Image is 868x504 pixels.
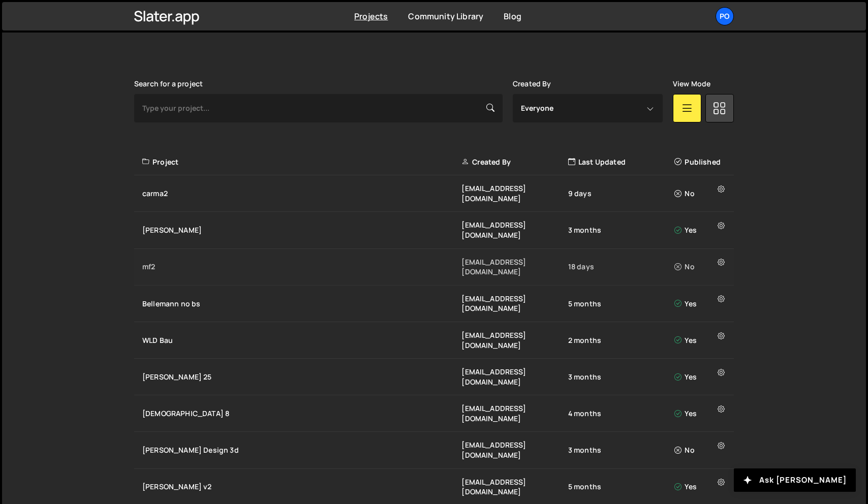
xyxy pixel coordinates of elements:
a: Blog [504,11,521,22]
div: Yes [674,335,728,345]
div: [EMAIL_ADDRESS][DOMAIN_NAME] [461,403,568,423]
a: [DEMOGRAPHIC_DATA] 8 [EMAIL_ADDRESS][DOMAIN_NAME] 4 months Yes [134,395,734,432]
a: Community Library [408,11,483,22]
div: Yes [674,225,728,235]
div: Last Updated [568,157,674,167]
div: Published [674,157,728,167]
div: No [674,445,728,455]
a: WLD Bau [EMAIL_ADDRESS][DOMAIN_NAME] 2 months Yes [134,322,734,359]
div: [EMAIL_ADDRESS][DOMAIN_NAME] [461,440,568,460]
a: [PERSON_NAME] 25 [EMAIL_ADDRESS][DOMAIN_NAME] 3 months Yes [134,359,734,395]
div: [DEMOGRAPHIC_DATA] 8 [142,408,461,419]
div: [EMAIL_ADDRESS][DOMAIN_NAME] [461,220,568,240]
div: [EMAIL_ADDRESS][DOMAIN_NAME] [461,257,568,277]
a: [PERSON_NAME] Design 3d [EMAIL_ADDRESS][DOMAIN_NAME] 3 months No [134,432,734,468]
input: Type your project... [134,94,503,122]
div: 3 months [568,372,674,382]
div: 3 months [568,225,674,235]
div: 5 months [568,482,674,492]
div: [EMAIL_ADDRESS][DOMAIN_NAME] [461,367,568,387]
div: 2 months [568,335,674,345]
a: Po [716,7,734,25]
label: View Mode [673,80,710,88]
a: mf2 [EMAIL_ADDRESS][DOMAIN_NAME] 18 days No [134,249,734,286]
label: Search for a project [134,80,203,88]
div: [EMAIL_ADDRESS][DOMAIN_NAME] [461,294,568,313]
div: No [674,262,728,272]
div: WLD Bau [142,335,461,345]
a: Bellemann no bs [EMAIL_ADDRESS][DOMAIN_NAME] 5 months Yes [134,286,734,322]
div: No [674,188,728,199]
div: [PERSON_NAME] Design 3d [142,445,461,455]
div: mf2 [142,262,461,272]
button: Ask [PERSON_NAME] [734,468,856,492]
div: Yes [674,372,728,382]
div: 4 months [568,408,674,419]
div: Bellemann no bs [142,299,461,309]
a: Projects [354,11,388,22]
div: [PERSON_NAME] [142,225,461,235]
div: [EMAIL_ADDRESS][DOMAIN_NAME] [461,183,568,203]
div: [EMAIL_ADDRESS][DOMAIN_NAME] [461,330,568,350]
div: Yes [674,299,728,309]
label: Created By [513,80,551,88]
div: [EMAIL_ADDRESS][DOMAIN_NAME] [461,477,568,497]
a: carma2 [EMAIL_ADDRESS][DOMAIN_NAME] 9 days No [134,175,734,212]
div: Created By [461,157,568,167]
div: [PERSON_NAME] v2 [142,482,461,492]
div: Yes [674,482,728,492]
div: Yes [674,408,728,419]
div: 3 months [568,445,674,455]
div: 18 days [568,262,674,272]
div: [PERSON_NAME] 25 [142,372,461,382]
div: 9 days [568,188,674,199]
div: carma2 [142,188,461,199]
div: 5 months [568,299,674,309]
div: Project [142,157,461,167]
a: [PERSON_NAME] [EMAIL_ADDRESS][DOMAIN_NAME] 3 months Yes [134,212,734,248]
